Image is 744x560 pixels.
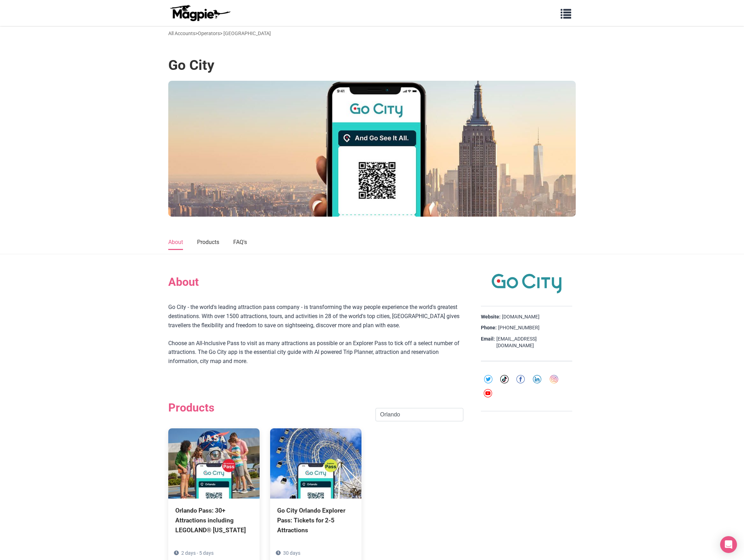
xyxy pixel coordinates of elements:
[168,5,231,21] img: logo-ab69f6fb50320c5b225c76a69d11143b.png
[550,375,558,383] img: instagram-round-01-d873700d03cfe9216e9fb2676c2aa726.svg
[496,336,572,349] a: [EMAIL_ADDRESS][DOMAIN_NAME]
[175,506,253,535] div: Orlando Pass: 30+ Attractions including LEGOLAND® [US_STATE]
[491,272,562,295] img: Go City logo
[500,375,509,383] img: tiktok-round-01-ca200c7ba8d03f2cade56905edf8567d.svg
[720,536,737,553] div: Open Intercom Messenger
[168,29,271,37] div: > > [GEOGRAPHIC_DATA]
[270,428,361,499] img: Go City Orlando Explorer Pass: Tickets for 2-5 Attractions
[168,275,463,289] h2: About
[481,324,497,331] strong: Phone:
[283,550,300,556] span: 30 days
[481,336,495,343] strong: Email:
[181,550,214,556] span: 2 days - 5 days
[277,506,354,535] div: Go City Orlando Explorer Pass: Tickets for 2-5 Attractions
[481,314,501,321] strong: Website:
[197,235,219,250] a: Products
[168,81,576,217] img: Go City banner
[376,408,463,421] input: Search product name, city, or interal id
[484,375,492,383] img: twitter-round-01-cd1e625a8cae957d25deef6d92bf4839.svg
[502,314,540,321] a: [DOMAIN_NAME]
[168,303,463,365] div: Go City - the world's leading attraction pass company - is transforming the way people experience...
[168,57,214,74] h1: Go City
[168,235,183,250] a: About
[484,389,492,397] img: youtube-round-01-0acef599b0341403c37127b094ecd7da.svg
[168,401,214,414] h2: Products
[168,428,260,499] img: Orlando Pass: 30+ Attractions including LEGOLAND® Florida
[481,324,572,331] div: [PHONE_NUMBER]
[516,375,525,383] img: facebook-round-01-50ddc191f871d4ecdbe8252d2011563a.svg
[233,235,247,250] a: FAQ's
[533,375,541,383] img: linkedin-round-01-4bc9326eb20f8e88ec4be7e8773b84b7.svg
[168,31,195,36] a: All Accounts
[198,31,220,36] a: Operators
